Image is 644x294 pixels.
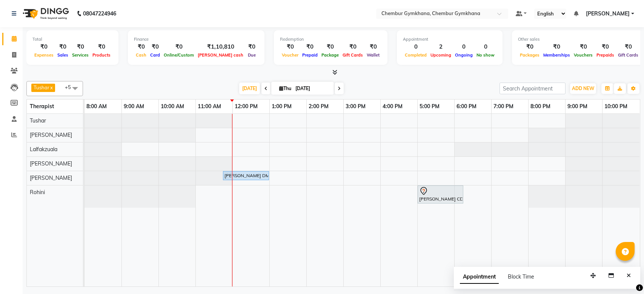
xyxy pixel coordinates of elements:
span: Thu [277,86,293,91]
div: ₹0 [595,43,616,51]
div: ₹0 [280,43,300,51]
div: ₹0 [518,43,541,51]
span: Services [70,52,91,58]
div: ₹0 [32,43,55,51]
a: 1:00 PM [270,101,294,112]
div: ₹0 [162,43,196,51]
div: ₹1,10,810 [196,43,245,51]
span: +5 [65,84,77,90]
a: 8:00 PM [529,101,552,112]
span: Vouchers [572,52,595,58]
span: Voucher [280,52,300,58]
div: [PERSON_NAME] CDM0388, TK01, 05:00 PM-06:15 PM, VLCC Lotus Insta Glow Facials [418,187,463,202]
span: No show [475,52,496,58]
span: Card [148,52,162,58]
span: Block Time [508,273,534,280]
span: [PERSON_NAME] cash [196,52,245,58]
span: Due [246,52,258,58]
div: Total [32,36,112,43]
div: ₹0 [341,43,365,51]
div: [PERSON_NAME] DM 1152, TK02, 11:45 AM-01:00 PM, Full body 60 mins(Aromatherapy/Swedish/Deep Tissue) [224,172,268,179]
span: Package [320,52,341,58]
div: ₹0 [55,43,70,51]
div: 0 [453,43,475,51]
a: 4:00 PM [381,101,404,112]
div: ₹0 [245,43,258,51]
span: Rohini [30,189,45,196]
div: Finance [134,36,258,43]
div: 0 [403,43,429,51]
div: ₹0 [541,43,572,51]
div: 0 [475,43,496,51]
span: Packages [518,52,541,58]
span: Prepaids [595,52,616,58]
a: 5:00 PM [418,101,441,112]
a: 10:00 PM [603,101,629,112]
span: ADD NEW [572,86,594,91]
a: 9:00 AM [122,101,146,112]
span: Online/Custom [162,52,196,58]
a: 11:00 AM [196,101,223,112]
iframe: chat widget [612,264,636,286]
div: ₹0 [572,43,595,51]
input: 2025-09-04 [293,83,331,94]
span: Therapist [30,103,54,110]
span: Expenses [32,52,55,58]
div: ₹0 [134,43,148,51]
span: Appointment [460,270,499,284]
img: logo [19,3,71,24]
span: Cash [134,52,148,58]
span: Lalfakzuala [30,146,57,153]
span: Completed [403,52,429,58]
div: Redemption [280,36,381,43]
span: [PERSON_NAME] [30,160,72,167]
div: ₹0 [616,43,640,51]
a: x [49,84,53,90]
a: 12:00 PM [233,101,260,112]
span: Sales [55,52,70,58]
span: [PERSON_NAME] [30,132,72,138]
span: [PERSON_NAME] [586,10,630,18]
button: ADD NEW [570,83,596,94]
div: ₹0 [148,43,162,51]
a: 2:00 PM [307,101,330,112]
div: ₹0 [91,43,112,51]
span: Gift Cards [341,52,365,58]
input: Search Appointment [500,83,566,94]
span: Upcoming [429,52,453,58]
div: ₹0 [320,43,341,51]
span: Tushar [30,117,46,124]
div: ₹0 [300,43,320,51]
span: [PERSON_NAME] [30,175,72,181]
div: Other sales [518,36,640,43]
a: 9:00 PM [566,101,589,112]
a: 8:00 AM [85,101,109,112]
span: Gift Cards [616,52,640,58]
a: 6:00 PM [455,101,478,112]
div: 2 [429,43,453,51]
span: [DATE] [239,83,260,94]
span: Tushar [34,84,49,90]
span: Products [91,52,112,58]
a: 3:00 PM [344,101,367,112]
span: Memberships [541,52,572,58]
span: Wallet [365,52,381,58]
span: Ongoing [453,52,475,58]
a: 10:00 AM [159,101,186,112]
div: ₹0 [70,43,91,51]
a: 7:00 PM [492,101,515,112]
span: Prepaid [300,52,320,58]
div: ₹0 [365,43,381,51]
b: 08047224946 [83,3,116,24]
div: Appointment [403,36,496,43]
